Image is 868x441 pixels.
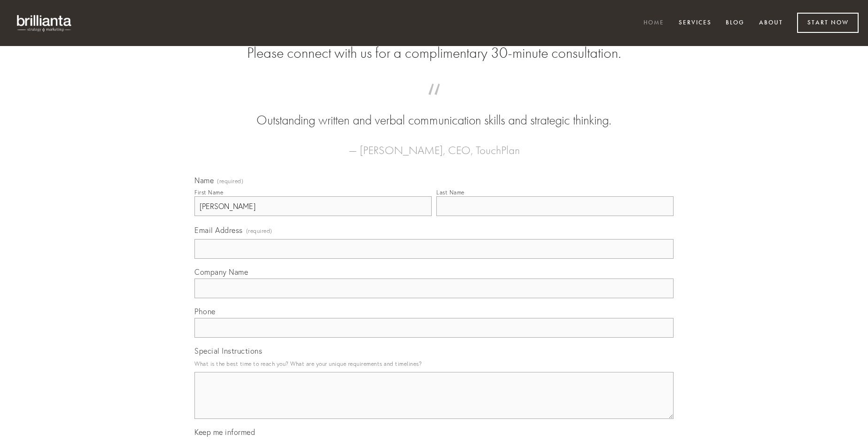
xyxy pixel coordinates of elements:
a: Blog [720,15,751,31]
span: (required) [217,178,243,184]
span: Name [194,176,214,185]
span: Special Instructions [194,346,262,356]
figcaption: — [PERSON_NAME], CEO, TouchPlan [209,130,659,160]
div: Last Name [436,189,465,196]
p: What is the best time to reach you? What are your unique requirements and timelines? [194,357,674,370]
a: Services [673,15,718,31]
span: Email Address [194,225,243,235]
span: Keep me informed [194,427,255,437]
div: First Name [194,189,223,196]
a: Home [637,15,670,31]
span: Phone [194,307,216,316]
a: About [753,15,789,31]
span: (required) [246,224,272,237]
span: Company Name [194,267,248,277]
img: brillianta - research, strategy, marketing [9,9,80,37]
h2: Please connect with us for a complimentary 30-minute consultation. [194,44,674,62]
a: Start Now [797,13,859,33]
span: “ [209,93,659,111]
blockquote: Outstanding written and verbal communication skills and strategic thinking. [209,93,659,130]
